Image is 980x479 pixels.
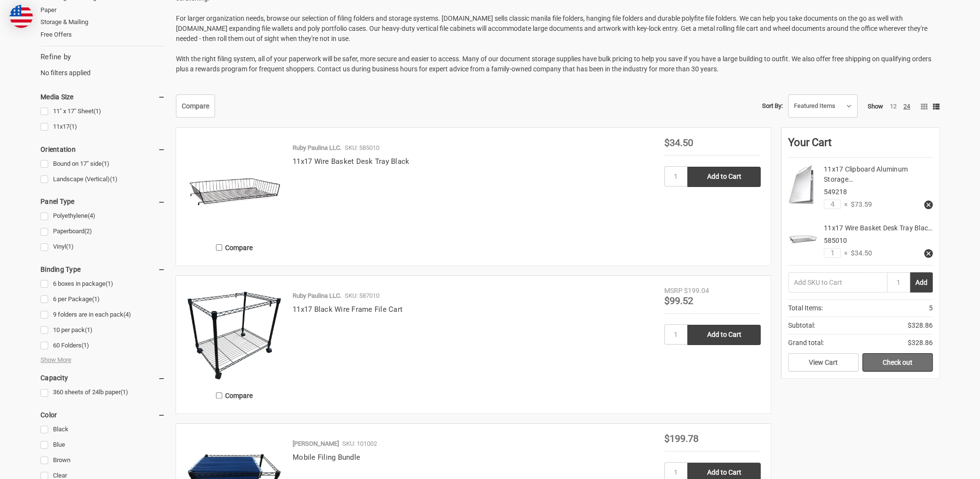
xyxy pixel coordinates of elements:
[847,200,872,210] span: $73.59
[40,105,165,118] a: 11" x 17" Sheet
[293,453,360,462] a: Mobile Filing Bundle
[841,200,847,210] span: ×
[40,372,165,384] h5: Capacity
[40,4,165,16] a: Paper
[684,287,709,294] span: $199.04
[824,188,847,196] span: 549218
[664,286,683,296] div: MSRP
[40,196,165,207] h5: Panel Type
[824,165,908,183] a: 11x17 Clipboard Aluminum Storage…
[664,137,693,148] span: $34.50
[664,433,698,444] span: $199.78
[40,386,165,399] a: 360 sheets of 24lb paper
[788,272,887,293] input: Add SKU to Cart
[293,157,409,166] a: 11x17 Wire Basket Desk Tray Black
[123,311,131,318] span: (4)
[40,439,165,452] a: Blue
[40,324,165,337] a: 10 per pack
[293,439,339,449] p: [PERSON_NAME]
[788,134,933,158] div: Your Cart
[66,243,74,250] span: (1)
[40,120,165,133] a: 11x17
[121,388,128,396] span: (1)
[788,353,859,372] a: View Cart
[40,278,165,291] a: 6 boxes in package
[788,303,823,313] span: Total Items:
[69,123,77,130] span: (1)
[40,264,165,275] h5: Binding Type
[216,392,222,399] input: Compare
[40,308,165,321] a: 9 folders are in each pack
[868,103,883,110] span: Show
[293,291,341,301] p: Ruby Paulina LLC.
[788,320,815,331] span: Subtotal:
[293,305,403,314] a: 11x17 Black Wire Frame File Cart
[88,212,95,219] span: (4)
[186,286,282,382] img: 11x17 Black Wire Frame File Cart
[788,338,824,348] span: Grand total:
[40,52,165,63] h5: Refine by
[40,91,165,103] h5: Media Size
[81,342,89,349] span: (1)
[102,160,109,167] span: (1)
[40,293,165,306] a: 6 per Package
[788,223,817,252] img: 11x17 Wire Basket Desk Tray Black
[890,103,897,110] a: 12
[929,303,933,313] span: 5
[345,143,379,153] p: SKU: 585010
[40,423,165,436] a: Black
[40,158,165,171] a: Bound on 17" side
[903,103,910,110] a: 24
[40,52,165,78] div: No filters applied
[342,439,377,449] p: SKU: 101002
[84,227,92,235] span: (2)
[40,210,165,223] a: Polyethylene
[176,13,940,44] p: For larger organization needs, browse our selection of filing folders and storage systems. [DOMAI...
[176,54,940,74] p: With the right filing system, all of your paperwork will be safer, more secure and easier to acce...
[910,272,933,293] button: Add
[186,239,282,255] label: Compare
[40,355,71,365] span: Show More
[908,320,933,331] span: $328.86
[40,16,165,28] a: Storage & Mailing
[687,325,761,345] input: Add to Cart
[687,167,761,187] input: Add to Cart
[186,387,282,403] label: Compare
[824,224,932,232] a: 11x17 Wire Basket Desk Tray Blac…
[908,338,933,348] span: $328.86
[664,295,693,306] span: $99.52
[788,164,817,205] img: 11x17 Clipboard Aluminum Storage Box Featuring a High Capacity Clip
[94,107,101,115] span: (1)
[40,144,165,155] h5: Orientation
[824,237,847,244] span: 585010
[40,173,165,186] a: Landscape (Vertical)
[176,94,215,118] a: Compare
[40,339,165,352] a: 60 Folders
[92,295,100,303] span: (1)
[847,248,872,258] span: $34.50
[216,244,222,251] input: Compare
[10,5,33,28] img: duty and tax information for United States
[345,291,379,301] p: SKU: 587010
[106,280,113,287] span: (1)
[40,225,165,238] a: Paperboard
[186,138,282,234] img: 11x17 Wire Basket Desk Tray Black
[293,143,341,153] p: Ruby Paulina LLC.
[40,28,165,41] a: Free Offers
[841,248,847,258] span: ×
[110,175,118,183] span: (1)
[762,99,783,113] label: Sort By:
[40,240,165,253] a: Vinyl
[40,454,165,467] a: Brown
[85,326,93,333] span: (1)
[862,353,933,372] a: Check out
[40,409,165,421] h5: Color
